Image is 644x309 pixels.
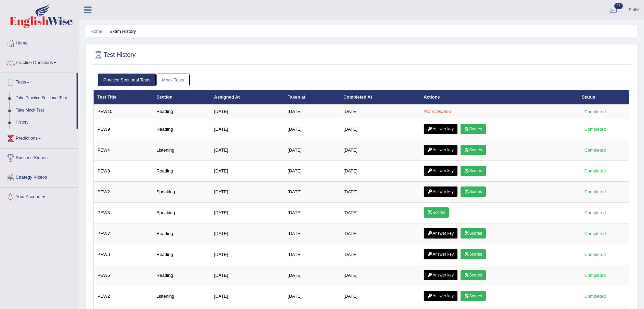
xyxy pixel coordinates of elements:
[340,202,420,223] td: [DATE]
[340,119,420,140] td: [DATE]
[284,265,340,286] td: [DATE]
[424,249,457,259] a: Answer key
[284,286,340,307] td: [DATE]
[153,104,210,119] td: Reading
[93,50,136,60] h2: Test History
[340,265,420,286] td: [DATE]
[94,160,153,181] td: PEW8
[210,119,284,140] td: [DATE]
[582,167,608,175] div: Completed
[13,92,77,104] a: Take Practice Sectional Test
[13,116,77,129] a: History
[284,160,340,181] td: [DATE]
[0,73,77,90] a: Tests
[340,160,420,181] td: [DATE]
[210,265,284,286] td: [DATE]
[98,74,156,86] a: Practice Sectional Tests
[340,140,420,160] td: [DATE]
[340,104,420,119] td: [DATE]
[424,124,457,134] a: Answer key
[284,223,340,244] td: [DATE]
[0,168,78,185] a: Strategy Videos
[284,202,340,223] td: [DATE]
[582,188,608,195] div: Completed
[94,244,153,265] td: PEW6
[0,149,78,166] a: Success Stories
[420,90,578,104] th: Actions
[284,119,340,140] td: [DATE]
[461,228,486,239] a: Scores
[582,126,608,133] div: Completed
[210,140,284,160] td: [DATE]
[0,129,78,146] a: Predictions
[210,202,284,223] td: [DATE]
[284,244,340,265] td: [DATE]
[153,244,210,265] td: Reading
[94,90,153,104] th: Test Title
[94,104,153,119] td: PEW10
[582,272,608,279] div: Completed
[156,74,190,86] a: Mock Tests
[424,291,457,301] a: Answer key
[424,207,449,218] a: Scores
[94,202,153,223] td: PEW3
[461,270,486,280] a: Scores
[94,119,153,140] td: PEW9
[13,104,77,117] a: Take Mock Test
[94,286,153,307] td: PEW2
[153,119,210,140] td: Reading
[210,160,284,181] td: [DATE]
[0,188,78,205] a: Your Account
[153,140,210,160] td: Listening
[582,293,608,300] div: Completed
[424,270,457,280] a: Answer key
[153,181,210,202] td: Speaking
[94,181,153,202] td: PEW2
[210,244,284,265] td: [DATE]
[461,249,486,259] a: Scores
[582,251,608,258] div: Completed
[582,230,608,237] div: Completed
[340,244,420,265] td: [DATE]
[424,145,457,155] a: Answer key
[94,265,153,286] td: PEW5
[340,181,420,202] td: [DATE]
[210,223,284,244] td: [DATE]
[153,202,210,223] td: Speaking
[91,29,102,34] a: Home
[582,108,608,115] div: Completed
[210,286,284,307] td: [DATE]
[461,124,486,134] a: Scores
[153,223,210,244] td: Reading
[424,166,457,176] a: Answer key
[94,140,153,160] td: PEW4
[0,53,78,70] a: Practice Questions
[614,3,623,9] span: 16
[284,181,340,202] td: [DATE]
[461,145,486,155] a: Scores
[424,228,457,239] a: Answer key
[461,291,486,301] a: Scores
[153,160,210,181] td: Reading
[153,286,210,307] td: Listening
[578,90,629,104] th: Status
[210,90,284,104] th: Assigned At
[284,90,340,104] th: Taken at
[340,286,420,307] td: [DATE]
[340,90,420,104] th: Completed At
[582,209,608,216] div: Completed
[210,181,284,202] td: [DATE]
[424,109,451,114] em: Not evaluated
[340,223,420,244] td: [DATE]
[284,104,340,119] td: [DATE]
[104,28,136,35] li: Exam History
[461,166,486,176] a: Scores
[424,186,457,197] a: Answer key
[94,223,153,244] td: PEW7
[582,146,608,154] div: Completed
[153,265,210,286] td: Reading
[284,140,340,160] td: [DATE]
[0,34,78,51] a: Home
[210,104,284,119] td: [DATE]
[153,90,210,104] th: Section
